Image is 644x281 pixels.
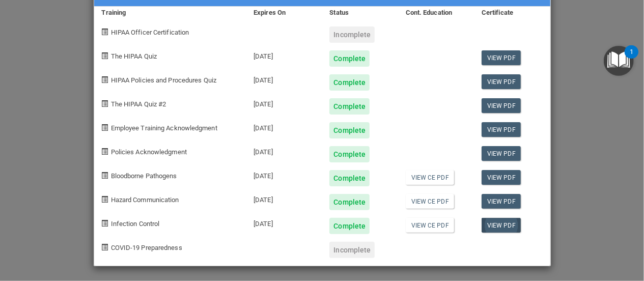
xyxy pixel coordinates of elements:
[246,186,322,210] div: [DATE]
[482,74,521,89] a: View PDF
[111,52,157,60] span: The HIPAA Quiz
[398,7,474,19] div: Cont. Education
[111,29,189,36] span: HIPAA Officer Certification
[482,170,521,185] a: View PDF
[329,98,370,115] div: Complete
[329,26,375,43] div: Incomplete
[604,46,634,76] button: Open Resource Center, 1 new notification
[111,196,179,204] span: Hazard Communication
[406,194,454,209] a: View CE PDF
[94,7,246,19] div: Training
[406,218,454,233] a: View CE PDF
[329,146,370,162] div: Complete
[246,138,322,162] div: [DATE]
[329,122,370,138] div: Complete
[406,170,454,185] a: View CE PDF
[111,100,166,108] span: The HIPAA Quiz #2
[482,122,521,137] a: View PDF
[482,146,521,161] a: View PDF
[329,74,370,91] div: Complete
[246,162,322,186] div: [DATE]
[329,242,375,258] div: Incomplete
[111,148,187,156] span: Policies Acknowledgment
[482,218,521,233] a: View PDF
[630,52,633,65] div: 1
[246,7,322,19] div: Expires On
[482,194,521,209] a: View PDF
[329,50,370,67] div: Complete
[111,244,182,251] span: COVID-19 Preparedness
[329,194,370,210] div: Complete
[329,170,370,186] div: Complete
[246,43,322,67] div: [DATE]
[111,172,177,180] span: Bloodborne Pathogens
[322,7,398,19] div: Status
[329,218,370,234] div: Complete
[111,124,217,132] span: Employee Training Acknowledgment
[482,98,521,113] a: View PDF
[246,67,322,91] div: [DATE]
[246,115,322,138] div: [DATE]
[111,220,160,228] span: Infection Control
[246,91,322,115] div: [DATE]
[474,7,550,19] div: Certificate
[482,50,521,65] a: View PDF
[111,76,216,84] span: HIPAA Policies and Procedures Quiz
[246,210,322,234] div: [DATE]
